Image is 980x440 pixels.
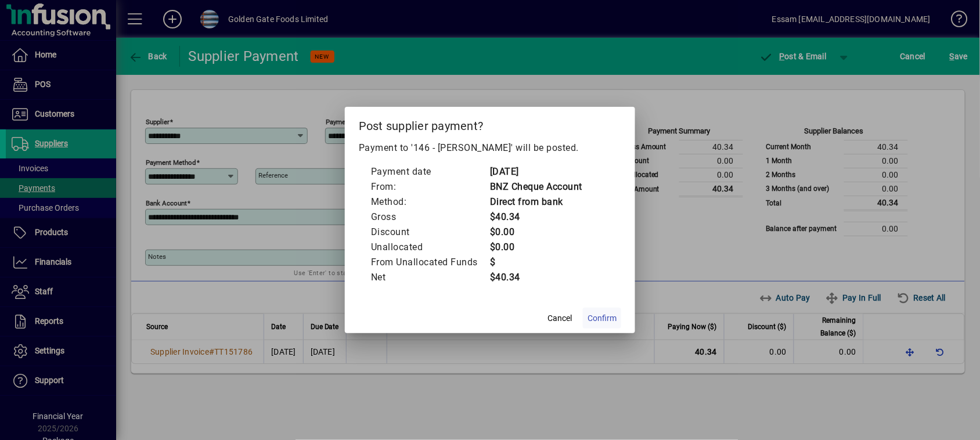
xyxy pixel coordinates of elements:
td: $40.34 [489,270,582,285]
td: From Unallocated Funds [370,255,489,270]
td: Method: [370,194,489,210]
td: Unallocated [370,240,489,255]
td: $ [489,255,582,270]
td: Direct from bank [489,194,582,210]
td: BNZ Cheque Account [489,179,582,194]
span: Cancel [547,312,572,324]
td: From: [370,179,489,194]
button: Confirm [583,308,621,329]
td: $0.00 [489,225,582,240]
td: Gross [370,210,489,225]
p: Payment to '146 - [PERSON_NAME]' will be posted. [359,141,621,155]
h2: Post supplier payment? [345,107,635,140]
td: $0.00 [489,240,582,255]
td: [DATE] [489,164,582,179]
span: Confirm [588,312,617,324]
td: $40.34 [489,210,582,225]
td: Net [370,270,489,285]
button: Cancel [541,308,578,329]
td: Discount [370,225,489,240]
td: Payment date [370,164,489,179]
